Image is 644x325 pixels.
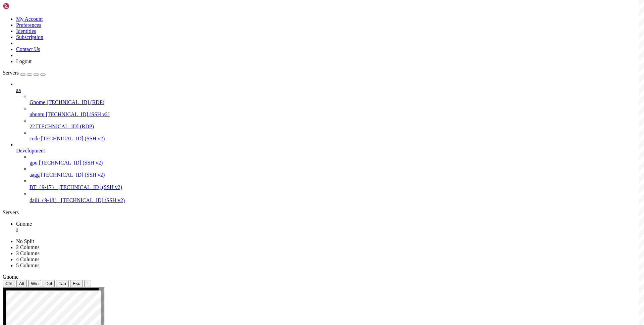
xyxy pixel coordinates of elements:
[16,58,32,64] a: Logout
[30,178,641,191] li: BT（9-17） [TECHNICAL_ID] (SSH v2)
[16,28,36,34] a: Identities
[46,111,109,117] span: [TECHNICAL_ID] (SSH v2)
[36,124,94,129] span: [TECHNICAL_ID] (RDP)
[87,281,89,286] div: 
[16,244,40,250] a: 2 Columns
[30,184,641,191] a: BT（9-17） [TECHNICAL_ID] (SSH v2)
[16,263,40,268] a: 5 Columns
[73,281,80,286] span: Esc
[56,280,69,287] button: Tab
[16,148,45,153] span: Development
[16,221,641,233] a: Gnome
[70,280,83,287] button: Esc
[58,184,122,190] span: [TECHNICAL_ID] (SSH v2)
[30,105,641,118] li: ubuntu [TECHNICAL_ID] (SSH v2)
[3,274,18,280] span: Gnome
[30,154,641,166] li: gpu [TECHNICAL_ID] (SSH v2)
[30,184,57,190] span: BT（9-17）
[84,280,91,287] button: 
[30,197,641,204] a: daili（9-18） [TECHNICAL_ID] (SSH v2)
[41,136,105,141] span: [TECHNICAL_ID] (SSH v2)
[16,22,41,28] a: Preferences
[30,160,38,166] span: gpu
[30,136,40,141] span: code
[28,280,41,287] button: Win
[19,281,24,286] span: Alt
[30,191,641,204] li: daili（9-18） [TECHNICAL_ID] (SSH v2)
[30,172,641,178] a: aagg [TECHNICAL_ID] (SSH v2)
[39,160,103,166] span: [TECHNICAL_ID] (SSH v2)
[3,3,41,9] img: Shellngn
[5,281,12,286] span: Ctrl
[30,172,40,178] span: aagg
[16,142,641,204] li: Development
[43,280,55,287] button: Del
[3,70,46,76] a: Servers
[30,93,641,105] li: Gnome [TECHNICAL_ID] (RDP)
[31,281,39,286] span: Win
[16,227,641,233] a: 
[30,166,641,178] li: aagg [TECHNICAL_ID] (SSH v2)
[16,87,21,93] span: aa
[16,81,641,142] li: aa
[30,160,641,166] a: gpu [TECHNICAL_ID] (SSH v2)
[30,99,641,105] a: Gnome [TECHNICAL_ID] (RDP)
[16,16,43,22] a: My Account
[30,136,641,142] a: code [TECHNICAL_ID] (SSH v2)
[30,111,641,118] a: ubuntu [TECHNICAL_ID] (SSH v2)
[30,118,641,130] li: 22 [TECHNICAL_ID] (RDP)
[16,280,27,287] button: Alt
[3,210,641,216] div: Servers
[16,238,34,244] a: No Split
[16,46,40,52] a: Contact Us
[16,148,641,154] a: Development
[30,124,35,129] span: 22
[16,34,43,40] a: Subscription
[16,257,40,262] a: 4 Columns
[30,124,641,130] a: 22 [TECHNICAL_ID] (RDP)
[3,280,15,287] button: Ctrl
[30,130,641,142] li: code [TECHNICAL_ID] (SSH v2)
[41,172,105,178] span: [TECHNICAL_ID] (SSH v2)
[59,281,66,286] span: Tab
[16,87,641,93] a: aa
[30,99,45,105] span: Gnome
[61,197,125,203] span: [TECHNICAL_ID] (SSH v2)
[16,250,40,256] a: 3 Columns
[3,70,19,76] span: Servers
[30,197,60,203] span: daili（9-18）
[47,99,104,105] span: [TECHNICAL_ID] (RDP)
[45,281,52,286] span: Del
[30,111,44,117] span: ubuntu
[16,221,32,227] span: Gnome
